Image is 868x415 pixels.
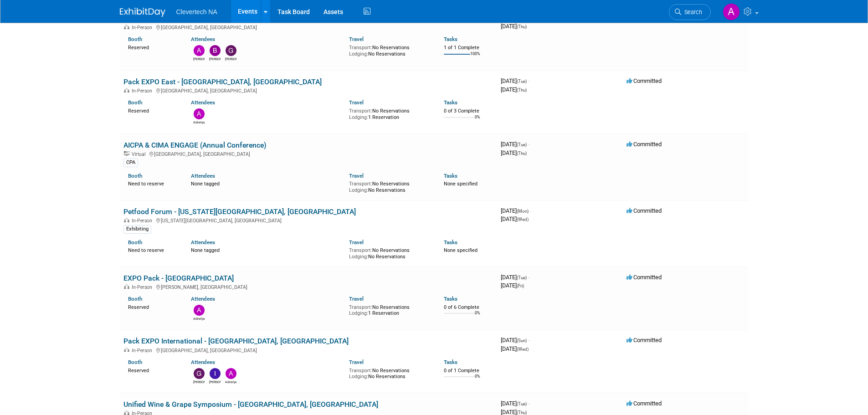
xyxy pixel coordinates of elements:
[349,302,430,317] div: No Reservations 1 Reservation
[349,359,364,365] a: Travel
[132,151,148,157] span: Virtual
[349,247,372,253] span: Transport:
[444,247,478,253] span: None specified
[528,337,529,343] span: -
[225,379,236,384] div: Adnelys Hernandez
[444,108,493,114] div: 0 of 3 Complete
[123,225,151,233] div: Exhibiting
[191,359,215,365] a: Attendees
[517,347,529,352] span: (Wed)
[349,296,364,302] a: Travel
[225,56,236,61] div: Giorgio Zanardi
[501,77,529,84] span: [DATE]
[194,368,205,379] img: Giorgio Zanardi
[132,88,155,94] span: In-Person
[132,284,155,290] span: In-Person
[627,400,662,407] span: Committed
[193,316,205,321] div: Adnelys Hernandez
[517,24,527,29] span: (Thu)
[349,173,364,179] a: Travel
[349,366,430,380] div: No Reservations No Reservations
[209,379,221,384] div: Ildiko Nyeste
[349,181,372,187] span: Transport:
[517,275,527,280] span: (Tue)
[528,400,529,407] span: -
[128,366,178,374] div: Reserved
[349,114,368,120] span: Lodging:
[349,304,372,310] span: Transport:
[475,311,480,323] td: 0%
[517,217,529,222] span: (Wed)
[349,246,430,260] div: No Reservations No Reservations
[193,56,205,61] div: Abigail Maravilla
[124,88,129,92] img: In-Person Event
[226,368,236,379] img: Adnelys Hernandez
[528,274,529,281] span: -
[124,348,129,352] img: In-Person Event
[191,246,342,254] div: None tagged
[627,77,662,84] span: Committed
[128,43,178,51] div: Reserved
[501,207,531,214] span: [DATE]
[517,209,529,214] span: (Mon)
[444,181,478,187] span: None specified
[501,86,527,93] span: [DATE]
[124,284,129,289] img: In-Person Event
[501,282,524,289] span: [DATE]
[123,207,356,216] a: Petfood Forum - [US_STATE][GEOGRAPHIC_DATA], [GEOGRAPHIC_DATA]
[444,239,457,246] a: Tasks
[124,410,129,415] img: In-Person Event
[349,239,364,246] a: Travel
[444,45,493,51] div: 1 of 1 Complete
[517,79,527,84] span: (Tue)
[681,9,702,15] span: Search
[349,374,368,379] span: Lodging:
[349,187,368,193] span: Lodging:
[194,305,205,316] img: Adnelys Hernandez
[128,36,142,42] a: Booth
[210,368,221,379] img: Ildiko Nyeste
[128,179,178,187] div: Need to reserve
[132,218,155,224] span: In-Person
[128,302,178,311] div: Reserved
[444,173,457,179] a: Tasks
[517,338,527,343] span: (Sun)
[444,36,457,42] a: Tasks
[128,239,142,246] a: Booth
[123,87,493,94] div: [GEOGRAPHIC_DATA], [GEOGRAPHIC_DATA]
[193,119,205,125] div: Adnelys Hernandez
[128,106,178,114] div: Reserved
[349,43,430,57] div: No Reservations No Reservations
[517,142,527,147] span: (Tue)
[176,8,217,15] span: Clevertech NA
[501,141,529,148] span: [DATE]
[123,141,267,149] a: AICPA & CIMA ENGAGE (Annual Conference)
[530,207,531,214] span: -
[349,106,430,120] div: No Reservations 1 Reservation
[669,4,711,20] a: Search
[123,346,493,354] div: [GEOGRAPHIC_DATA], [GEOGRAPHIC_DATA]
[475,374,480,386] td: 0%
[470,51,480,64] td: 100%
[128,296,142,302] a: Booth
[627,337,662,343] span: Committed
[349,51,368,57] span: Lodging:
[517,151,527,156] span: (Thu)
[517,283,524,288] span: (Fri)
[123,216,493,224] div: [US_STATE][GEOGRAPHIC_DATA], [GEOGRAPHIC_DATA]
[627,141,662,148] span: Committed
[349,45,372,51] span: Transport:
[528,141,529,148] span: -
[124,151,129,156] img: Virtual Event
[627,207,662,214] span: Committed
[123,77,322,86] a: Pack EXPO East - [GEOGRAPHIC_DATA], [GEOGRAPHIC_DATA]
[475,115,480,127] td: 0%
[124,218,129,222] img: In-Person Event
[193,379,205,384] div: Giorgio Zanardi
[517,401,527,406] span: (Tue)
[120,8,165,17] img: ExhibitDay
[128,359,142,365] a: Booth
[191,99,215,106] a: Attendees
[349,99,364,106] a: Travel
[501,345,529,352] span: [DATE]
